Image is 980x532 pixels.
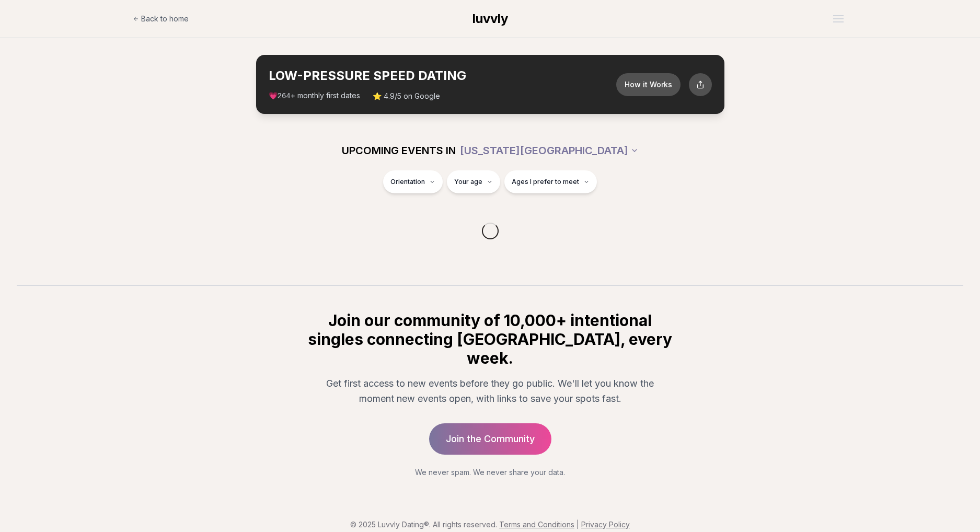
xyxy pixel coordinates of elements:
span: Back to home [141,14,189,24]
p: We never spam. We never share your data. [306,467,674,478]
a: luvvly [472,10,508,27]
span: | [577,520,579,529]
button: Your age [447,170,500,193]
span: luvvly [472,11,508,26]
a: Join the Community [429,423,551,455]
span: ⭐ 4.9/5 on Google [373,91,440,101]
a: Back to home [133,8,189,29]
button: Ages I prefer to meet [504,170,597,193]
span: UPCOMING EVENTS IN [342,143,456,158]
a: Privacy Policy [581,520,630,529]
h2: Join our community of 10,000+ intentional singles connecting [GEOGRAPHIC_DATA], every week. [306,311,674,367]
span: 264 [278,92,291,100]
span: Ages I prefer to meet [512,178,579,186]
p: © 2025 Luvvly Dating®. All rights reserved. [8,519,972,530]
h2: LOW-PRESSURE SPEED DATING [269,67,616,84]
button: How it Works [616,73,681,96]
span: Your age [454,178,482,186]
button: Open menu [829,11,848,27]
button: Orientation [383,170,443,193]
a: Terms and Conditions [499,520,574,529]
span: 💗 + monthly first dates [269,90,360,101]
span: Orientation [390,178,425,186]
p: Get first access to new events before they go public. We'll let you know the moment new events op... [315,376,666,407]
button: [US_STATE][GEOGRAPHIC_DATA] [460,139,639,162]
